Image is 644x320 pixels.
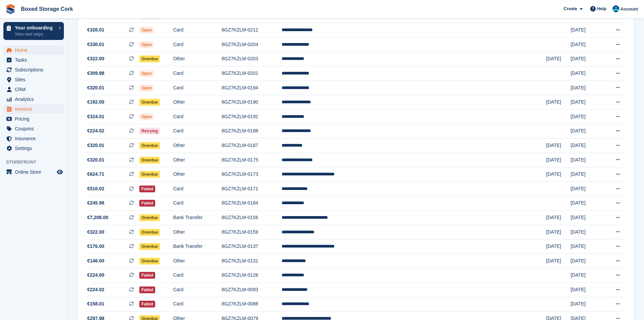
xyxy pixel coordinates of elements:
a: menu [3,104,64,114]
td: 8GZ7KZLM-0159 [222,225,282,239]
span: Open [139,70,154,77]
td: Card [173,182,221,196]
span: Subscriptions [15,65,55,74]
td: [DATE] [571,81,602,95]
span: Help [597,5,606,12]
a: menu [3,75,64,84]
span: €320.01 [87,156,104,164]
td: 8GZ7KZLM-0088 [222,297,282,312]
a: menu [3,55,64,65]
span: €309.98 [87,70,104,77]
td: [DATE] [546,138,571,153]
td: [DATE] [571,38,602,52]
td: [DATE] [571,196,602,211]
td: 8GZ7KZLM-0093 [222,283,282,297]
td: Card [173,196,221,211]
td: [DATE] [571,124,602,138]
a: Your onboarding View next steps [3,22,64,40]
span: Insurance [15,134,55,143]
span: €324.01 [87,113,104,120]
td: 8GZ7KZLM-0194 [222,81,282,95]
td: 8GZ7KZLM-0188 [222,124,282,138]
td: Card [173,124,221,138]
td: [DATE] [571,182,602,196]
td: [DATE] [571,153,602,167]
td: 8GZ7KZLM-0137 [222,239,282,254]
span: Overdue [139,243,160,250]
td: 8GZ7KZLM-0203 [222,52,282,66]
span: Overdue [139,229,160,236]
td: [DATE] [571,297,602,312]
td: Other [173,167,221,182]
td: 8GZ7KZLM-0204 [222,38,282,52]
span: €158.01 [87,300,104,307]
a: menu [3,144,64,153]
span: Online Store [15,167,55,177]
p: View next steps [15,31,55,37]
td: Card [173,38,221,52]
span: Failed [139,200,155,207]
img: Vincent [613,5,619,12]
span: €192.00 [87,99,104,106]
span: CRM [15,85,55,94]
span: Open [139,85,154,91]
span: Failed [139,301,155,307]
td: [DATE] [546,254,571,268]
td: Card [173,23,221,38]
a: menu [3,134,64,143]
td: 8GZ7KZLM-0156 [222,211,282,225]
span: €176.00 [87,243,104,250]
span: Failed [139,272,155,279]
td: [DATE] [571,109,602,124]
td: 8GZ7KZLM-0164 [222,196,282,211]
td: 8GZ7KZLM-0201 [222,66,282,81]
span: Overdue [139,99,160,106]
span: Invoices [15,104,55,114]
img: stora-icon-8386f47178a22dfd0bd8f6a31ec36ba5ce8667c1dd55bd0f319d3a0aa187defe.svg [5,4,16,14]
span: €224.02 [87,127,104,134]
td: [DATE] [571,52,602,66]
td: [DATE] [546,167,571,182]
td: [DATE] [546,239,571,254]
td: Card [173,283,221,297]
span: Home [15,45,55,55]
td: 8GZ7KZLM-0175 [222,153,282,167]
td: [DATE] [571,138,602,153]
td: Card [173,66,221,81]
span: Overdue [139,157,160,164]
span: Retrying [139,128,160,134]
span: €224.00 [87,272,104,279]
span: €320.01 [87,84,104,91]
span: €7,208.00 [87,214,108,221]
span: €146.00 [87,257,104,264]
td: [DATE] [546,225,571,239]
span: Overdue [139,142,160,149]
td: 8GZ7KZLM-0190 [222,95,282,110]
span: Overdue [139,214,160,221]
span: Overdue [139,258,160,264]
span: Failed [139,186,155,192]
a: menu [3,114,64,124]
td: [DATE] [571,254,602,268]
span: €326.01 [87,26,104,34]
span: Overdue [139,56,160,62]
span: Analytics [15,94,55,104]
p: Your onboarding [15,25,55,30]
td: 8GZ7KZLM-0192 [222,109,282,124]
td: Other [173,254,221,268]
a: menu [3,45,64,55]
span: €322.00 [87,229,104,236]
td: 8GZ7KZLM-0173 [222,167,282,182]
td: [DATE] [571,211,602,225]
span: €320.01 [87,142,104,149]
td: Card [173,297,221,312]
td: [DATE] [546,52,571,66]
td: Other [173,52,221,66]
a: Boxed Storage Cork [18,3,76,15]
td: [DATE] [571,66,602,81]
span: Coupons [15,124,55,133]
span: Create [564,5,577,12]
td: 8GZ7KZLM-0126 [222,268,282,283]
span: Tasks [15,55,55,65]
td: 8GZ7KZLM-0131 [222,254,282,268]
